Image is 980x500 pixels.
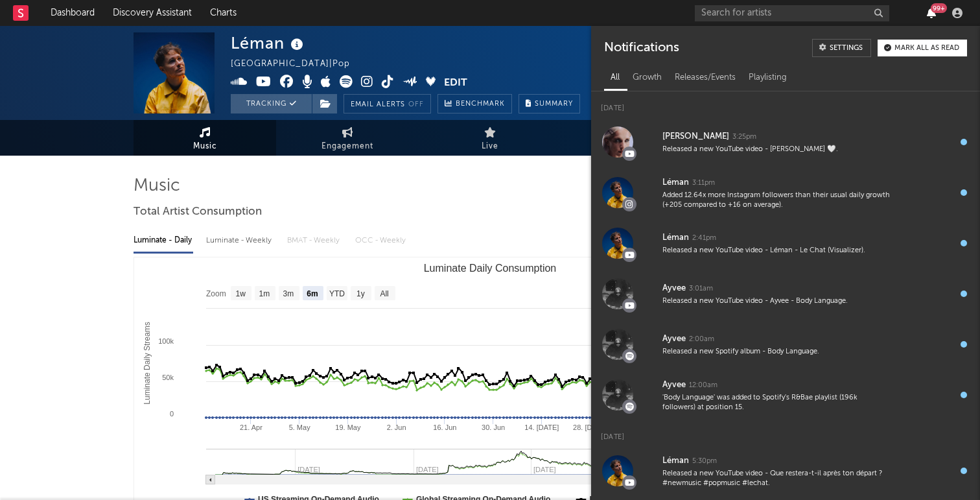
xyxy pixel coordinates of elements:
em: Off [408,101,424,108]
button: 99+ [927,8,936,18]
div: Settings [830,45,863,52]
div: 5:30pm [692,457,717,466]
a: Léman5:30pmReleased a new YouTube video - Que restera-t-il après ton départ ? #newmusic #popmusic... [591,446,980,496]
div: Ayvee [662,331,686,347]
button: Summary [519,94,580,113]
div: Luminate - Weekly [206,230,274,252]
span: Live [482,139,498,154]
text: 16. Jun [433,423,456,431]
div: Léman [662,230,689,246]
button: Edit [444,75,467,91]
span: Summary [535,101,573,108]
a: Léman3:11pmAdded 12.64x more Instagram followers than their usual daily growth (+205 compared to ... [591,167,980,218]
div: 12:00am [689,381,717,390]
div: Notifications [604,39,679,57]
div: Released a new YouTube video - [PERSON_NAME] 🤍. [662,145,891,154]
text: 1y [356,289,365,298]
div: Ayvee [662,377,686,393]
span: Total Artist Consumption [134,204,262,220]
div: Released a new Spotify album - Body Language. [662,347,891,357]
text: Luminate Daily Consumption [424,263,557,274]
text: 5. May [289,423,311,431]
div: Léman [662,453,689,469]
a: Music [134,120,276,156]
text: 21. Apr [240,423,262,431]
a: [PERSON_NAME]3:25pmReleased a new YouTube video - [PERSON_NAME] 🤍. [591,117,980,167]
a: Ayvee3:01amReleased a new YouTube video - Ayvee - Body Language. [591,268,980,319]
div: Léman [231,32,307,54]
text: 2. Jun [387,423,406,431]
text: 50k [162,374,174,381]
a: Léman2:41pmReleased a new YouTube video - Léman - Le Chat (Visualizer). [591,218,980,268]
text: YTD [329,289,345,298]
input: Search for artists [695,5,889,21]
div: Playlisting [742,67,793,89]
div: 3:11pm [692,178,715,188]
div: 2:00am [689,335,714,344]
a: Settings [812,39,871,57]
div: Growth [626,67,668,89]
div: Added 12.64x more Instagram followers than their usual daily growth (+205 compared to +16 on aver... [662,191,891,211]
text: 6m [307,289,318,298]
text: Zoom [206,289,226,298]
div: 99 + [931,3,947,13]
div: Mark all as read [894,45,959,52]
button: Mark all as read [878,40,967,56]
div: Releases/Events [668,67,742,89]
div: [GEOGRAPHIC_DATA] | Pop [231,56,365,72]
div: Léman [662,175,689,191]
a: Audience [561,120,704,156]
text: 19. May [335,423,361,431]
div: Ayvee [662,281,686,296]
div: Released a new YouTube video - Ayvee - Body Language. [662,296,891,306]
div: [DATE] [591,420,980,446]
text: 1m [259,289,270,298]
a: Ayvee12:00am'Body Language' was added to Spotify's R&Bae playlist (196k followers) at position 15. [591,370,980,420]
div: 3:25pm [732,132,756,142]
text: 100k [158,337,174,345]
span: Music [193,139,217,154]
a: Engagement [276,120,419,156]
a: Live [419,120,561,156]
text: 0 [170,410,174,418]
text: 30. Jun [482,423,505,431]
div: Released a new YouTube video - Léman - Le Chat (Visualizer). [662,246,891,256]
text: 3m [283,289,294,298]
text: All [380,289,388,298]
div: [PERSON_NAME] [662,129,729,145]
a: Ayvee2:00amReleased a new Spotify album - Body Language. [591,319,980,370]
a: Benchmark [437,94,512,113]
button: Tracking [231,94,312,113]
button: Email AlertsOff [344,94,431,113]
div: Released a new YouTube video - Que restera-t-il après ton départ ? #newmusic #popmusic #lechat. [662,469,891,489]
text: 14. [DATE] [524,423,559,431]
text: 28. [DATE] [573,423,607,431]
div: [DATE] [591,91,980,117]
span: Benchmark [456,97,505,112]
text: 1w [236,289,246,298]
span: Engagement [321,139,373,154]
div: Luminate - Daily [134,230,193,252]
div: 'Body Language' was added to Spotify's R&Bae playlist (196k followers) at position 15. [662,393,891,413]
div: 3:01am [689,284,713,294]
text: Luminate Daily Streams [143,322,152,404]
div: 2:41pm [692,233,716,243]
div: All [604,67,626,89]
